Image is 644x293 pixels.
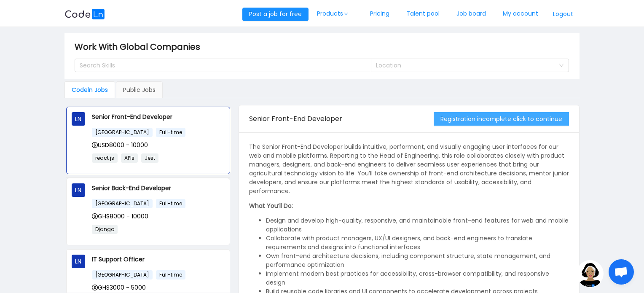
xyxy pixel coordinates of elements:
[64,81,115,98] div: Codeln Jobs
[92,199,153,208] span: [GEOGRAPHIC_DATA]
[156,270,185,280] span: Full-time
[116,81,163,98] div: Public Jobs
[80,61,359,70] div: Search Skills
[121,153,138,163] span: APIs
[92,153,118,163] span: react js
[249,114,342,124] span: Senior Front-End Developer
[64,9,105,19] img: logobg.f302741d.svg
[434,112,569,126] button: Registration incomplete click to continue
[92,270,153,280] span: [GEOGRAPHIC_DATA]
[92,213,98,219] i: icon: dollar
[92,128,153,137] span: [GEOGRAPHIC_DATA]
[242,8,309,21] button: Post a job for free
[92,183,225,193] p: Senior Back-End Developer
[92,141,148,149] span: USD8000 - 10000
[92,212,148,220] span: GHS8000 - 10000
[92,225,118,234] span: Django
[75,112,81,126] span: LN
[92,285,98,290] i: icon: dollar
[92,283,146,292] span: GHS3000 - 5000
[559,63,564,69] i: icon: down
[242,10,309,18] a: Post a job for free
[609,259,634,285] div: Open chat
[249,142,569,196] p: The Senior Front-End Developer builds intuitive, performant, and visually engaging user interface...
[249,202,293,210] strong: What You’ll Do:
[547,8,580,21] button: Logout
[75,255,81,268] span: LN
[266,234,569,252] li: Collaborate with product managers, UX/UI designers, and back-end engineers to translate requireme...
[266,216,569,234] li: Design and develop high-quality, responsive, and maintainable front-end features for web and mobi...
[343,12,349,16] i: icon: down
[92,142,98,148] i: icon: dollar
[577,260,604,287] img: ground.ddcf5dcf.png
[266,269,569,287] li: Implement modern best practices for accessibility, cross-browser compatibility, and responsive de...
[75,40,205,54] span: Work With Global Companies
[92,112,225,121] p: Senior Front-End Developer
[156,199,185,208] span: Full-time
[141,153,158,163] span: Jest
[156,128,185,137] span: Full-time
[92,255,225,264] p: IT Support Officer
[75,183,81,197] span: LN
[266,252,569,269] li: Own front-end architecture decisions, including component structure, state management, and perfor...
[376,61,555,70] div: Location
